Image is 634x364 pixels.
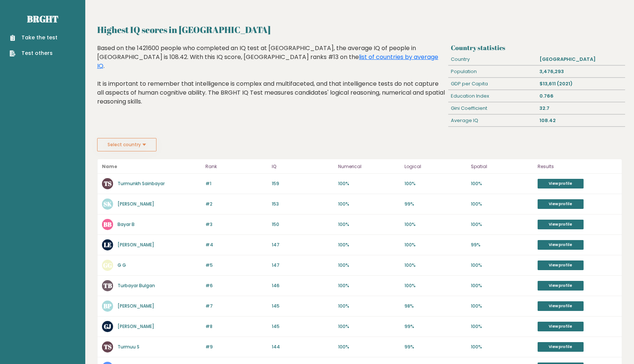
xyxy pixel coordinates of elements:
a: Turmunkh Sainbayar [118,180,165,187]
div: Average IQ [448,115,537,127]
p: 150 [272,221,334,228]
a: View profile [538,322,584,331]
p: 100% [471,221,533,228]
div: Education Index [448,90,537,102]
p: 100% [404,262,466,269]
div: 108.42 [536,115,625,127]
div: GDP per Capita [448,78,537,90]
a: G G [118,262,126,268]
p: #8 [205,323,267,330]
a: [PERSON_NAME] [118,201,154,207]
p: 100% [471,323,533,330]
div: Gini Coefficient [448,102,537,114]
button: Select country [97,138,156,151]
p: 100% [338,344,400,350]
text: BB [103,220,112,229]
p: 100% [471,282,533,289]
text: TB [103,281,112,290]
p: 100% [404,242,466,248]
h2: Highest IQ scores in [GEOGRAPHIC_DATA] [97,23,622,36]
p: 100% [338,242,400,248]
p: 100% [338,262,400,269]
p: 145 [272,323,334,330]
a: [PERSON_NAME] [118,323,154,329]
p: 100% [404,221,466,228]
a: View profile [538,260,584,270]
p: 100% [338,201,400,207]
p: 144 [272,344,334,350]
div: 3,476,293 [536,66,625,78]
a: View profile [538,281,584,291]
a: [PERSON_NAME] [118,242,154,248]
a: View profile [538,179,584,188]
p: #1 [205,180,267,187]
p: 100% [471,303,533,309]
p: 100% [338,180,400,187]
h3: Country statistics [451,44,622,52]
p: Rank [205,162,267,171]
div: Population [448,66,537,78]
p: 145 [272,303,334,309]
p: 100% [471,201,533,207]
p: 99% [404,201,466,207]
p: Results [538,162,617,171]
b: Name [102,163,117,170]
p: #7 [205,303,267,309]
p: #6 [205,282,267,289]
a: Test others [10,49,57,57]
a: list of countries by average IQ [97,53,438,70]
div: Country [448,53,537,65]
p: 100% [471,344,533,350]
a: Take the test [10,34,57,42]
a: [PERSON_NAME] [118,303,154,309]
a: Turbayar Bulgan [118,282,155,289]
text: TS [104,342,112,351]
p: #5 [205,262,267,269]
text: SK [103,200,112,208]
text: GJ [104,322,111,331]
a: Brght [27,13,58,25]
p: 147 [272,242,334,248]
p: #2 [205,201,267,207]
p: 99% [404,323,466,330]
p: #4 [205,242,267,248]
p: 146 [272,282,334,289]
p: Spatial [471,162,533,171]
p: 98% [404,303,466,309]
text: LE [104,240,112,249]
p: 100% [338,221,400,228]
text: GG [103,261,112,269]
div: Based on the 1421600 people who completed an IQ test at [GEOGRAPHIC_DATA], the average IQ of peop... [97,44,445,117]
p: 100% [338,303,400,309]
p: 99% [471,242,533,248]
p: 100% [404,282,466,289]
p: 99% [404,344,466,350]
a: View profile [538,220,584,229]
p: 100% [471,180,533,187]
a: View profile [538,301,584,311]
p: Numerical [338,162,400,171]
a: View profile [538,342,584,352]
p: 100% [404,180,466,187]
a: Bayar B [118,221,135,227]
div: [GEOGRAPHIC_DATA] [536,53,625,65]
p: IQ [272,162,334,171]
div: 32.7 [536,102,625,114]
div: 0.766 [536,90,625,102]
p: 100% [471,262,533,269]
p: Logical [404,162,466,171]
div: $13,611 (2021) [536,78,625,90]
p: 100% [338,323,400,330]
a: View profile [538,199,584,209]
a: Turmuu S [118,344,139,350]
p: 159 [272,180,334,187]
p: #3 [205,221,267,228]
p: 100% [338,282,400,289]
p: 153 [272,201,334,207]
text: TS [104,179,112,188]
text: BP [103,302,112,310]
p: #9 [205,344,267,350]
p: 147 [272,262,334,269]
a: View profile [538,240,584,250]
